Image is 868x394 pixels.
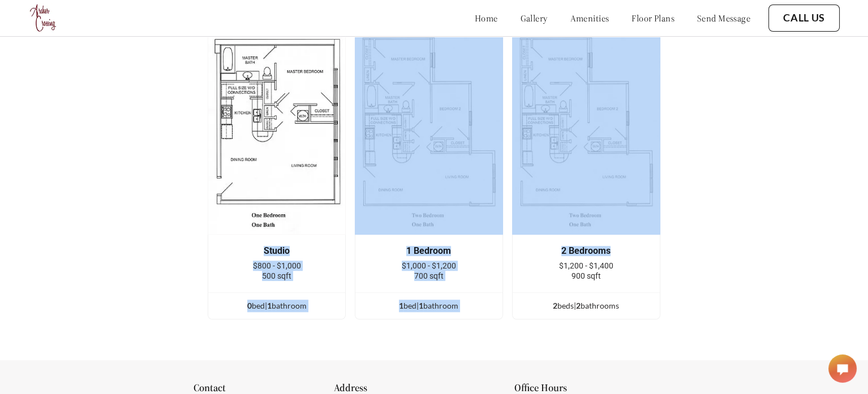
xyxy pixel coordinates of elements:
span: 900 sqft [571,271,601,280]
div: 2 Bedrooms [530,246,643,256]
span: 1 [419,301,423,310]
div: bed s | bathroom s [513,300,660,312]
a: home [475,12,498,24]
button: Call Us [768,5,840,32]
span: 1 [267,301,272,310]
a: send message [697,12,750,24]
span: 1 [399,301,403,310]
span: 2 [553,301,557,310]
div: bed | bathroom [355,300,502,312]
div: Studio [225,246,328,256]
a: amenities [570,12,609,24]
a: gallery [521,12,548,24]
a: Call Us [783,12,825,24]
span: 2 [576,301,581,310]
span: 700 sqft [414,271,444,280]
img: logo.png [28,3,59,33]
div: 1 Bedroom [372,246,485,256]
img: example [355,31,503,235]
span: 500 sqft [262,271,291,280]
span: 0 [247,301,252,310]
span: $1,200 - $1,400 [559,261,613,270]
a: floor plans [631,12,674,24]
span: $1,000 - $1,200 [402,261,456,270]
img: example [208,31,346,235]
div: bed | bathroom [208,300,345,312]
span: $800 - $1,000 [253,261,301,270]
img: example [512,31,660,235]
